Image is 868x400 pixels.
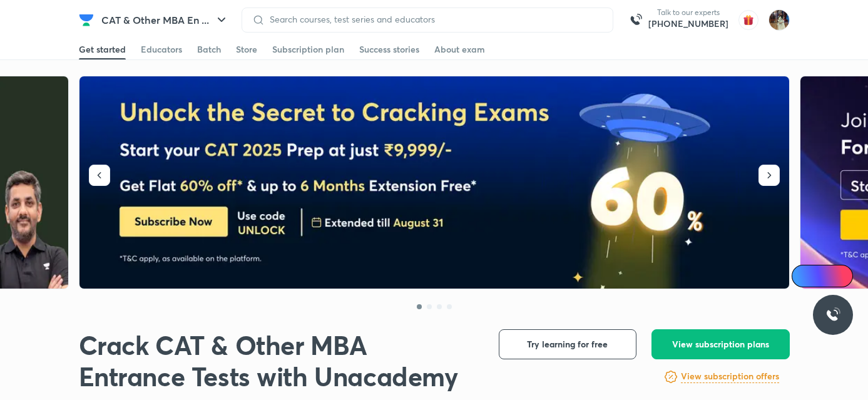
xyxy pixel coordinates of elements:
[812,271,845,281] span: Ai Doubts
[197,43,221,56] div: Batch
[141,39,182,59] a: Educators
[141,43,182,56] div: Educators
[738,10,758,30] img: avatar
[265,14,603,24] input: Search courses, test series and educators
[79,329,479,392] h1: Crack CAT & Other MBA Entrance Tests with Unacademy
[768,9,790,31] img: kanak goel
[359,43,419,56] div: Success stories
[623,8,648,33] img: call-us
[434,43,485,56] div: About exam
[681,369,779,384] a: View subscription offers
[681,370,779,383] h6: View subscription offers
[434,39,485,59] a: About exam
[94,8,237,33] button: CAT & Other MBA En ...
[825,307,840,322] img: ttu
[648,18,728,30] a: [PHONE_NUMBER]
[359,39,419,59] a: Success stories
[272,39,344,59] a: Subscription plan
[79,43,126,56] div: Get started
[527,338,608,351] span: Try learning for free
[792,265,853,287] a: Ai Doubts
[499,329,636,359] button: Try learning for free
[648,8,728,18] p: Talk to our experts
[236,39,257,59] a: Store
[672,338,769,351] span: View subscription plans
[79,13,94,28] img: Company Logo
[197,39,221,59] a: Batch
[272,43,344,56] div: Subscription plan
[236,43,257,56] div: Store
[799,271,809,281] img: Icon
[651,329,790,359] button: View subscription plans
[79,39,126,59] a: Get started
